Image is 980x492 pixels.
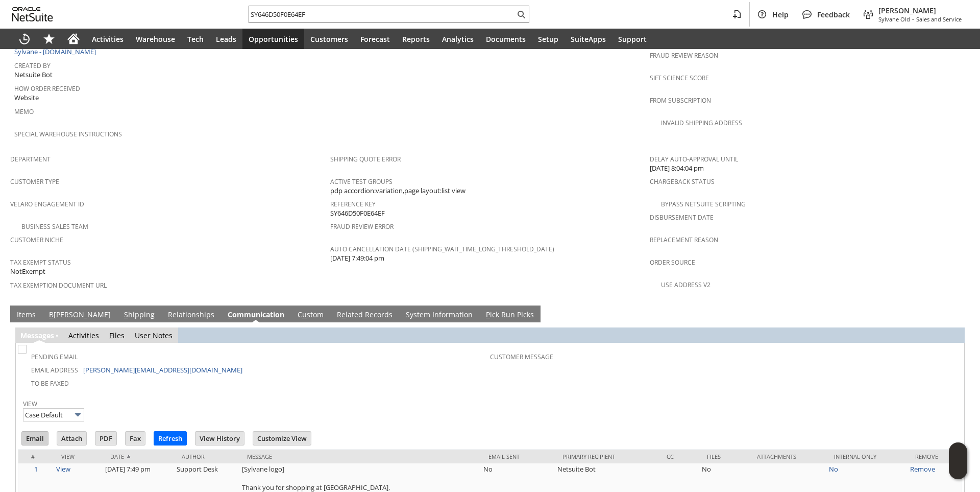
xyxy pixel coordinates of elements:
span: S [124,310,128,319]
span: t [77,331,79,340]
iframe: Click here to launch Oracle Guided Learning Help Panel [949,442,967,479]
div: Email Sent [488,453,547,460]
span: Analytics [442,34,474,44]
a: Customers [304,29,354,49]
span: e [341,310,346,319]
a: [PERSON_NAME][EMAIL_ADDRESS][DOMAIN_NAME] [83,365,242,374]
div: Internal Only [834,453,900,460]
a: Disbursement Date [650,213,714,222]
a: Created By [14,61,51,70]
a: Files [109,331,125,340]
a: Reports [396,29,436,49]
a: Relationships [165,310,217,321]
a: Unrolled view on [951,308,964,320]
a: Department [10,155,51,163]
a: Pick Run Picks [483,310,536,321]
a: Velaro Engagement ID [10,200,84,208]
a: Leads [210,29,242,49]
a: UserNotes [135,331,173,340]
a: Fraud Review Error [330,222,394,231]
span: u [302,310,307,319]
a: Order Source [650,258,695,267]
span: [DATE] 8:04:04 pm [650,163,704,173]
a: Forecast [354,29,396,49]
div: View [61,453,95,460]
img: More Options [72,409,84,420]
a: Activities [86,29,130,49]
a: Use Address V2 [661,280,710,289]
span: SY646D50F0E64EF [330,208,385,218]
a: Tech [181,29,210,49]
span: SuiteApps [571,34,606,44]
a: How Order Received [14,84,80,93]
span: R [168,310,173,319]
a: Remove [910,464,935,474]
div: Author [182,453,232,460]
a: Tax Exemption Document URL [10,281,107,290]
a: Related Records [334,310,395,321]
a: B[PERSON_NAME] [46,310,113,321]
a: View [23,400,37,408]
span: F [109,331,113,340]
a: Items [14,310,38,321]
input: Search [249,8,515,20]
span: Reports [402,34,430,44]
svg: Shortcuts [43,33,55,45]
a: Warehouse [130,29,181,49]
input: Email [22,432,48,445]
a: Support [612,29,653,49]
a: Business Sales Team [21,222,88,231]
input: Refresh [154,432,186,445]
a: Sylvane - [DOMAIN_NAME] [14,47,99,56]
div: Primary Recipient [562,453,652,460]
a: Recent Records [12,29,37,49]
span: Sylvane Old [878,15,910,23]
span: g [42,331,46,340]
span: Forecast [360,34,390,44]
span: Netsuite Bot [14,70,53,80]
span: P [486,310,490,319]
a: Customer Message [490,353,553,361]
svg: Recent Records [18,33,31,45]
a: From Subscription [650,96,711,105]
a: No [829,464,838,474]
a: To Be Faxed [31,379,69,388]
input: Case Default [23,408,84,421]
svg: Home [67,33,80,45]
div: Date [110,453,166,460]
input: Fax [126,432,145,445]
a: Shipping [121,310,157,321]
a: Email Address [31,366,78,374]
span: NotExempt [10,267,45,276]
a: Customer Niche [10,236,63,244]
span: C [228,310,232,319]
a: Shipping Quote Error [330,155,401,163]
span: Customers [310,34,348,44]
svg: logo [12,7,53,21]
a: Tax Exempt Status [10,258,71,267]
a: Opportunities [242,29,304,49]
input: PDF [95,432,116,445]
div: Cc [667,453,692,460]
input: Attach [57,432,86,445]
a: Custom [295,310,326,321]
a: Fraud Review Reason [650,51,718,60]
a: Documents [480,29,532,49]
a: Invalid Shipping Address [661,119,742,127]
input: Customize View [253,432,311,445]
a: 1 [34,464,38,474]
div: Shortcuts [37,29,61,49]
span: [DATE] 7:49:04 pm [330,253,384,263]
span: Activities [92,34,124,44]
div: Files [707,453,741,460]
div: Attachments [757,453,819,460]
span: Setup [538,34,558,44]
span: Leads [216,34,236,44]
span: Documents [486,34,526,44]
div: # [26,453,46,460]
span: I [17,310,19,319]
a: Memo [14,107,34,116]
a: Special Warehouse Instructions [14,130,122,138]
div: Message [247,453,473,460]
span: - [912,15,914,23]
